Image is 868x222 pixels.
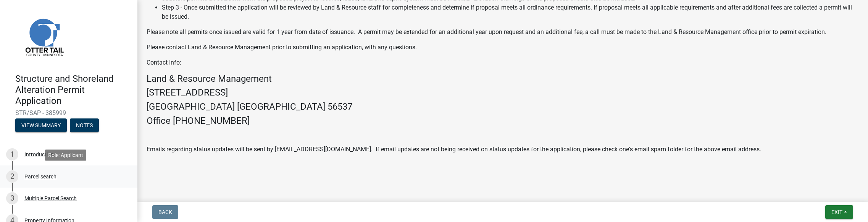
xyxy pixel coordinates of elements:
div: 3 [6,192,18,204]
li: Step 3 - Once submitted the application will be reviewed by Land & Resource staff for completenes... [162,3,859,21]
span: Back [158,209,172,215]
h4: Office [PHONE_NUMBER] [147,115,859,126]
button: Back [152,205,178,219]
button: Exit [825,205,853,219]
div: Introduction [24,152,54,157]
h4: Structure and Shoreland Alteration Permit Application [15,73,131,106]
h4: [GEOGRAPHIC_DATA] [GEOGRAPHIC_DATA] 56537 [147,101,859,112]
p: Emails regarding status updates will be sent by [EMAIL_ADDRESS][DOMAIN_NAME]. If email updates ar... [147,145,859,154]
p: Contact Info: [147,58,859,67]
div: Multiple Parcel Search [24,196,77,201]
p: Please contact Land & Resource Management prior to submitting an application, with any questions. [147,43,859,52]
button: Notes [70,118,99,132]
div: 2 [6,170,18,183]
h4: Land & Resource Management [147,73,859,84]
div: 1 [6,148,18,160]
img: Otter Tail County, Minnesota [15,8,73,65]
button: View Summary [15,118,67,132]
div: Role: Applicant [45,149,86,160]
span: STR/SAP - 385999 [15,109,122,117]
wm-modal-confirm: Notes [70,123,99,129]
wm-modal-confirm: Summary [15,123,67,129]
p: Please note all permits once issued are valid for 1 year from date of issuance. A permit may be e... [147,28,859,37]
div: Parcel search [24,174,56,179]
h4: [STREET_ADDRESS] [147,87,859,98]
span: Exit [831,209,842,215]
